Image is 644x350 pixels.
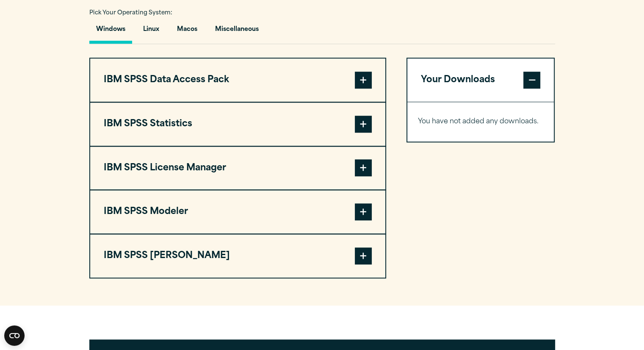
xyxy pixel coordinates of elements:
button: IBM SPSS [PERSON_NAME] [90,234,385,278]
button: Linux [136,19,166,44]
div: CookieBot Widget Contents [4,325,25,346]
svg: CookieBot Widget Icon [4,325,25,346]
button: IBM SPSS Modeler [90,190,385,233]
button: Miscellaneous [208,19,265,44]
div: Your Downloads [407,102,554,142]
p: You have not added any downloads. [418,116,544,128]
button: Your Downloads [407,58,554,102]
button: Open CMP widget [4,325,25,346]
button: IBM SPSS Statistics [90,103,385,146]
span: Pick Your Operating System: [89,10,172,16]
button: IBM SPSS License Manager [90,147,385,190]
button: Macos [170,19,204,44]
button: IBM SPSS Data Access Pack [90,58,385,102]
button: Windows [89,19,132,44]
